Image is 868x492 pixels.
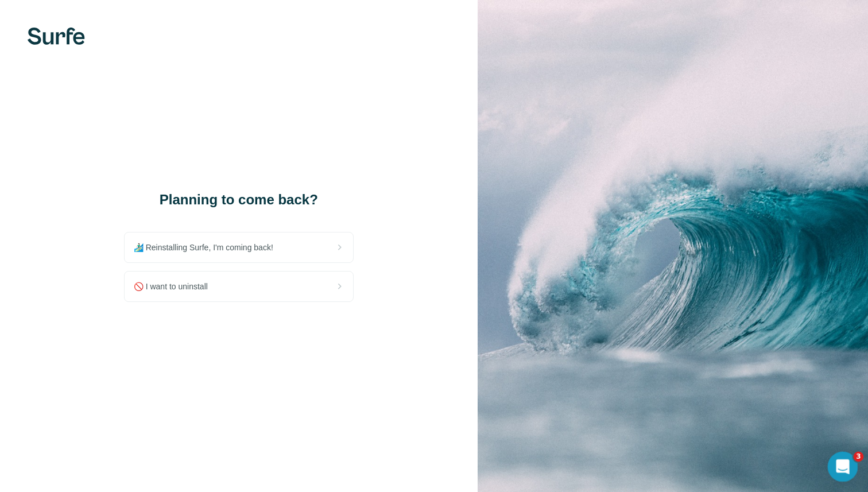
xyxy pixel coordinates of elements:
img: Surfe's logo [28,28,85,45]
iframe: Intercom live chat [828,452,858,482]
span: 🏄🏻‍♂️ Reinstalling Surfe, I'm coming back! [134,242,282,253]
span: 3 [854,452,864,462]
span: 🚫 I want to uninstall [134,281,217,292]
h1: Planning to come back? [124,191,354,209]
